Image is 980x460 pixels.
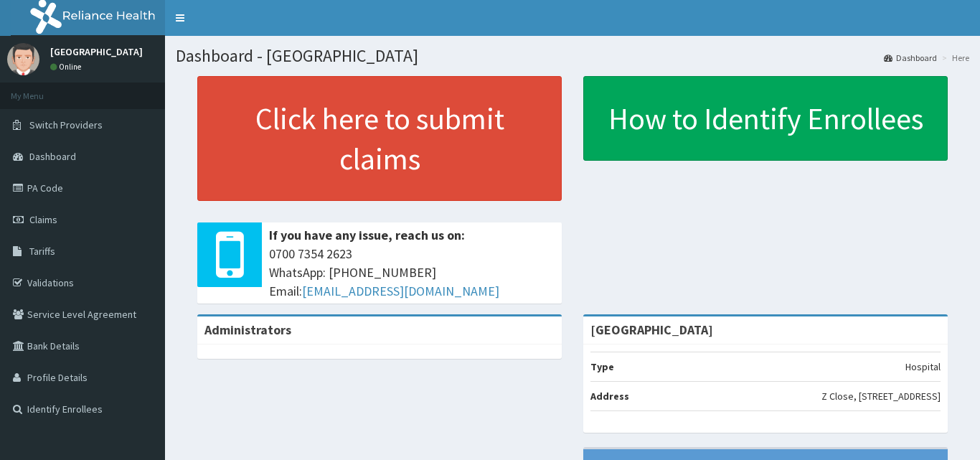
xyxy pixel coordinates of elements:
b: Type [590,360,614,373]
span: Tariffs [29,245,55,258]
img: User Image [7,43,39,75]
b: Administrators [204,321,291,338]
span: Claims [29,213,57,226]
p: Z Close, [STREET_ADDRESS] [821,389,941,403]
span: 0700 7354 2623 WhatsApp: [PHONE_NUMBER] Email: [269,245,555,300]
b: If you have any issue, reach us on: [269,227,465,243]
a: How to Identify Enrollees [583,76,948,161]
p: [GEOGRAPHIC_DATA] [50,47,143,57]
a: Click here to submit claims [197,76,562,201]
a: Online [50,62,85,72]
li: Here [938,52,969,64]
p: Hospital [905,360,941,374]
strong: [GEOGRAPHIC_DATA] [590,321,713,338]
a: Dashboard [884,52,937,64]
h1: Dashboard - [GEOGRAPHIC_DATA] [176,47,969,65]
a: [EMAIL_ADDRESS][DOMAIN_NAME] [302,283,499,299]
span: Dashboard [29,150,76,163]
b: Address [590,390,629,403]
span: Switch Providers [29,118,103,131]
